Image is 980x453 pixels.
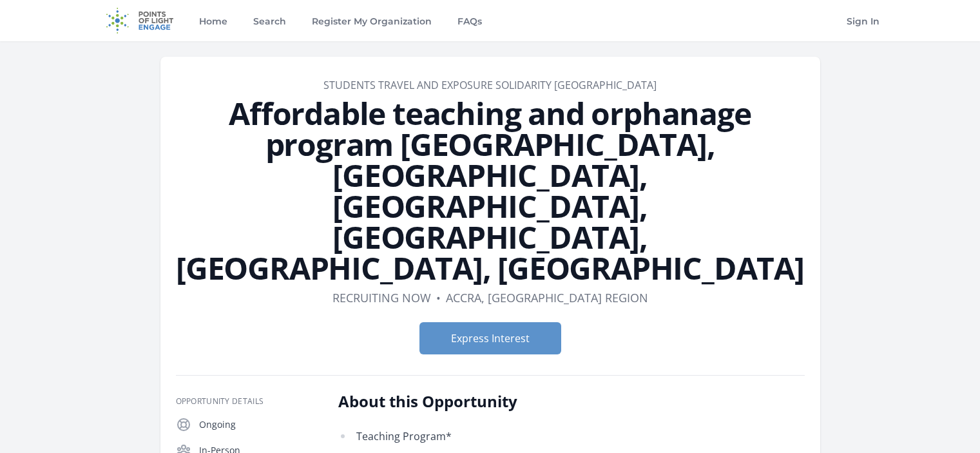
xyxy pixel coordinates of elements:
a: Students Travel And Exposure Solidarity [GEOGRAPHIC_DATA] [323,78,657,92]
p: Ongoing [199,418,318,431]
li: Teaching Program* [338,427,715,445]
h3: Opportunity Details [176,396,318,407]
h1: Affordable teaching and orphanage program [GEOGRAPHIC_DATA], [GEOGRAPHIC_DATA], [GEOGRAPHIC_DATA]... [176,98,805,284]
dd: Accra, [GEOGRAPHIC_DATA] Region [446,289,648,307]
div: • [436,289,441,307]
button: Express Interest [419,322,561,354]
h2: About this Opportunity [338,391,715,412]
dd: Recruiting now [332,289,431,307]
